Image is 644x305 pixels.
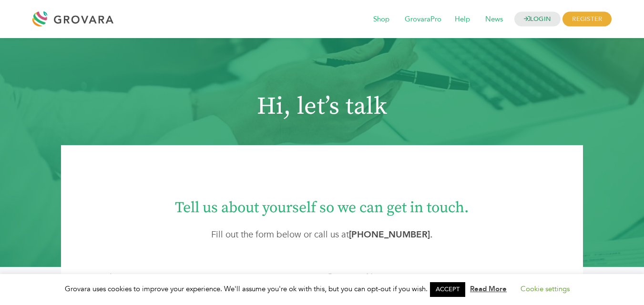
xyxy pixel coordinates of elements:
a: LOGIN [514,12,561,27]
h1: Hi, let’s talk [37,92,607,121]
span: Help [448,10,477,29]
label: Company Name [327,271,389,284]
a: Cookie settings [521,284,570,294]
a: [PHONE_NUMBER] [349,228,430,241]
h1: Tell us about yourself so we can get in touch. [87,191,557,218]
span: Shop [367,10,396,29]
a: ACCEPT [430,282,465,297]
p: Fill out the form below or call us at [87,228,557,241]
a: Read More [470,284,507,294]
span: Grovara uses cookies to improve your experience. We'll assume you're ok with this, but you can op... [65,284,579,294]
a: Help [448,14,477,25]
a: Shop [367,14,396,25]
span: REGISTER [562,12,612,27]
strong: . [349,228,433,241]
span: News [479,10,510,29]
a: News [479,14,510,25]
span: GrovaraPro [398,10,448,29]
a: GrovaraPro [398,14,448,25]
